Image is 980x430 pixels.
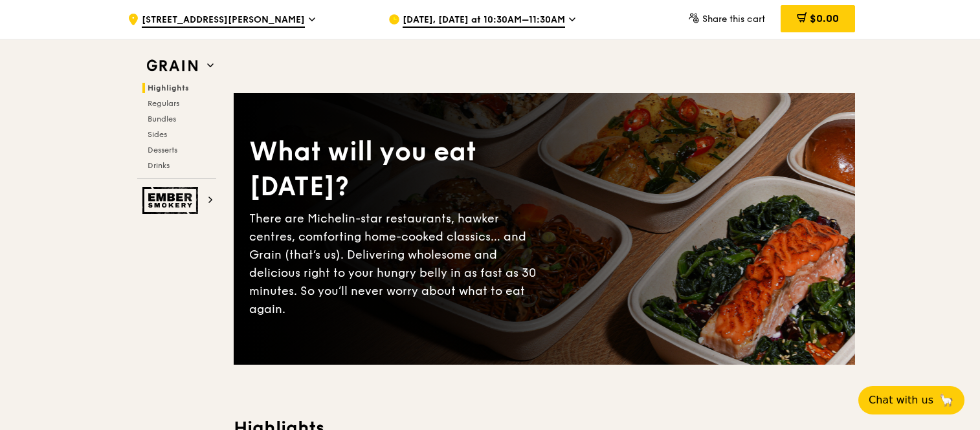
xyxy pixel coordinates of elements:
span: 🦙 [939,392,954,408]
span: Sides [148,130,167,139]
span: Regulars [148,99,179,108]
span: Desserts [148,145,177,155]
div: There are Michelin-star restaurants, hawker centres, comforting home-cooked classics… and Grain (... [249,210,544,318]
img: Grain web logo [142,54,202,78]
span: [STREET_ADDRESS][PERSON_NAME] [142,14,305,28]
span: Bundles [148,114,176,124]
div: What will you eat [DATE]? [249,134,544,204]
span: Highlights [148,83,189,92]
span: Drinks [148,161,170,170]
img: Ember Smokery web logo [142,187,202,214]
button: Chat with us🦙 [858,386,964,414]
span: Share this cart [702,14,765,25]
span: Chat with us [869,392,933,408]
span: [DATE], [DATE] at 10:30AM–11:30AM [403,14,565,28]
span: $0.00 [810,12,839,25]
